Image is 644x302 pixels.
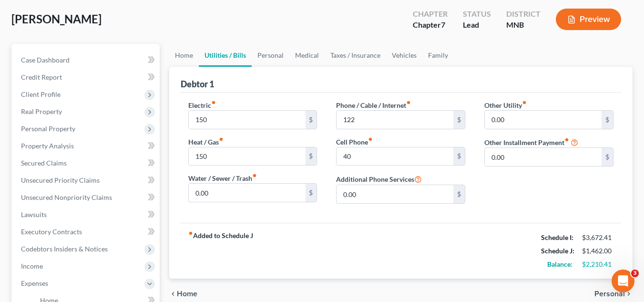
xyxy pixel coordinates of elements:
div: The court has added a new Credit Counseling Field that we need to update upon filing. Please remo... [15,104,149,169]
span: Credit Report [21,73,62,81]
div: MNB [506,20,541,31]
strong: Added to Schedule J [188,231,253,271]
a: Credit Report [13,69,160,86]
span: Income [21,262,43,270]
a: Medical [289,44,325,67]
i: chevron_right [625,290,633,298]
button: Gif picker [30,229,38,237]
a: Secured Claims [13,155,160,172]
span: [PERSON_NAME] [11,12,102,26]
iframe: Intercom live chat [612,270,634,292]
div: $ [453,147,465,166]
a: Vehicles [386,44,422,67]
div: $ [602,148,613,166]
img: Profile image for Katie [27,5,42,21]
b: 🚨ATTN: [GEOGRAPHIC_DATA] of [US_STATE] [15,81,136,98]
button: chevron_left Home [169,290,197,298]
div: $ [306,147,317,166]
strong: Schedule J: [541,247,574,255]
div: $ [602,111,613,129]
a: Utilities / Bills [199,44,252,67]
button: Preview [556,9,621,30]
a: Executory Contracts [13,223,160,240]
div: $2,210.41 [582,260,613,269]
i: fiber_manual_record [219,137,224,142]
span: Lawsuits [21,210,47,219]
a: Unsecured Priority Claims [13,172,160,189]
span: Executory Contracts [21,228,82,236]
a: Family [422,44,454,67]
button: Home [149,4,167,22]
div: Status [463,9,491,20]
div: $ [453,111,465,129]
p: Active 6h ago [46,12,89,21]
div: Lead [463,20,491,31]
input: -- [189,184,306,202]
button: go back [6,4,24,22]
div: $ [306,184,317,202]
a: Unsecured Nonpriority Claims [13,189,160,206]
span: Real Property [21,107,62,115]
div: 🚨ATTN: [GEOGRAPHIC_DATA] of [US_STATE]The court has added a new Credit Counseling Field that we n... [8,75,156,175]
input: -- [485,148,602,166]
div: [PERSON_NAME] • 27m ago [15,177,96,183]
label: Other Utility [484,100,527,110]
a: Personal [252,44,289,67]
label: Heat / Gas [188,137,224,147]
span: Secured Claims [21,159,67,167]
span: Client Profile [21,90,61,98]
label: Cell Phone [336,137,373,147]
input: -- [337,111,453,129]
i: fiber_manual_record [406,100,411,105]
span: 3 [631,270,639,277]
div: Katie says… [8,75,183,196]
label: Other Installment Payment [484,137,569,147]
div: $ [306,111,317,129]
button: Emoji picker [15,229,22,237]
a: Taxes / Insurance [325,44,386,67]
a: Home [169,44,199,67]
i: fiber_manual_record [211,100,216,105]
label: Water / Sewer / Trash [188,173,257,183]
input: -- [337,185,453,203]
input: -- [189,111,306,129]
span: Property Analysis [21,142,74,150]
label: Additional Phone Services [336,173,422,185]
span: Codebtors Insiders & Notices [21,245,108,253]
button: Start recording [61,229,68,237]
strong: Schedule I: [541,233,573,241]
span: Unsecured Priority Claims [21,176,100,184]
div: Debtor 1 [181,78,214,90]
div: District [506,9,541,20]
input: -- [485,111,602,129]
i: fiber_manual_record [368,137,373,142]
i: fiber_manual_record [252,173,257,178]
button: Upload attachment [45,229,53,237]
span: Personal [594,290,625,298]
h1: [PERSON_NAME] [46,5,108,12]
span: Home [177,290,197,298]
div: $1,462.00 [582,246,613,256]
div: Close [167,4,184,21]
div: Chapter [413,9,448,20]
input: -- [337,147,453,166]
i: fiber_manual_record [188,231,193,236]
label: Electric [188,100,216,110]
span: Personal Property [21,125,75,133]
button: Send a message… [164,225,179,240]
a: Property Analysis [13,137,160,155]
span: Expenses [21,279,48,287]
span: Unsecured Nonpriority Claims [21,193,112,201]
button: Personal chevron_right [594,290,633,298]
div: $3,672.41 [582,233,613,242]
i: chevron_left [169,290,177,298]
label: Phone / Cable / Internet [336,100,411,110]
input: -- [189,147,306,166]
strong: Balance: [547,260,572,268]
a: Case Dashboard [13,52,160,69]
i: fiber_manual_record [522,100,527,105]
i: fiber_manual_record [564,137,569,142]
span: 7 [441,20,445,29]
span: Case Dashboard [21,56,70,64]
textarea: Message… [8,209,183,225]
